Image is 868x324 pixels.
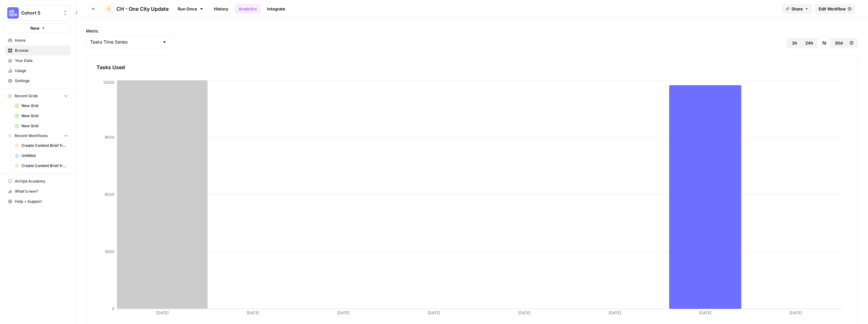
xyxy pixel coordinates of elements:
a: Run Once [174,3,208,14]
span: New Grid [22,103,68,109]
span: Create Content Brief from Keyword [22,163,68,169]
input: Tasks Time Series [90,39,159,45]
span: Browse [15,48,68,53]
img: Cohort 5 Logo [7,7,19,19]
span: AirOps Academy [15,178,68,184]
a: AirOps Academy [5,176,71,186]
button: Share [782,4,812,14]
a: Create Content Brief from Keyword [12,161,71,171]
button: 24h [802,38,817,48]
button: 2h [788,38,802,48]
span: Share [791,6,803,12]
span: Recent Grids [15,93,38,99]
span: Create Content Brief from Keyword (NAME) [22,143,68,148]
span: Cohort 5 [21,10,59,16]
tspan: 6000 [105,192,115,197]
a: New Grid [12,111,71,121]
a: Usage [5,66,71,76]
tspan: [DATE] [518,310,530,315]
span: 30d [835,40,843,46]
tspan: [DATE] [699,310,711,315]
button: Help + Support [5,196,71,207]
tspan: [DATE] [247,310,259,315]
tspan: 3000 [105,249,115,254]
button: Recent Grids [5,91,71,101]
a: New Grid [12,121,71,131]
a: CH - One City Update [104,4,169,14]
button: Workspace: Cohort 5 [5,5,71,21]
a: Untitled [12,151,71,161]
tspan: 9000 [105,135,115,140]
tspan: 0 [112,306,115,311]
a: New Grid [12,101,71,111]
a: History [210,4,232,14]
span: New Grid [22,123,68,129]
a: Create Content Brief from Keyword (NAME) [12,141,71,151]
a: Analytics [235,4,261,14]
span: Untitled [22,153,68,159]
tspan: [DATE] [609,310,621,315]
span: Recent Workflows [15,133,47,139]
a: Edit Workflow [815,4,855,14]
span: 7d [822,40,826,46]
button: What's new? [5,186,71,196]
span: 2h [792,40,797,46]
span: CH - One City Update [116,5,169,13]
a: Home [5,35,71,45]
span: Home [15,38,68,43]
span: Settings [15,78,68,84]
tspan: 12000 [103,80,115,85]
a: Your Data [5,56,71,66]
button: Recent Workflows [5,131,71,141]
a: Browse [5,45,71,56]
span: Usage [15,68,68,74]
span: Your Data [15,58,68,63]
button: 30d [831,38,846,48]
tspan: [DATE] [337,310,350,315]
span: New [30,25,40,31]
a: Integrate [263,4,289,14]
label: Metric [86,28,171,34]
span: 24h [805,40,813,46]
span: Edit Workflow [819,6,846,12]
a: Settings [5,76,71,86]
tspan: [DATE] [156,310,169,315]
span: Help + Support [15,199,68,204]
tspan: [DATE] [790,310,802,315]
span: New Grid [22,113,68,119]
tspan: [DATE] [428,310,440,315]
button: New [5,23,71,33]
